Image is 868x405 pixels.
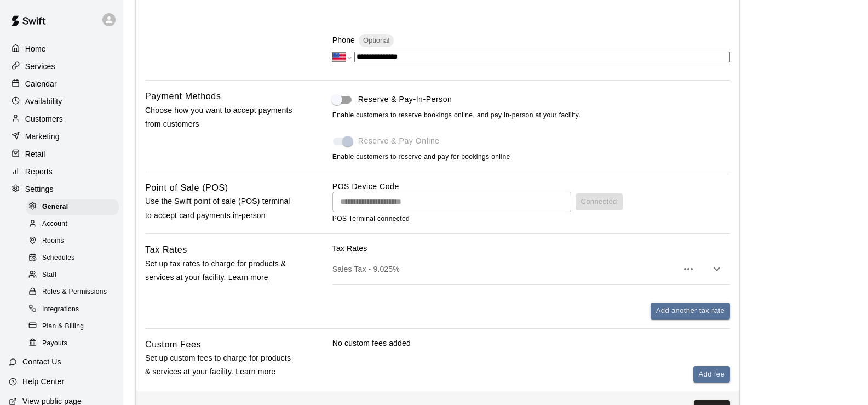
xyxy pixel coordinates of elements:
[26,215,123,232] a: Account
[145,89,221,104] h6: Payment Methods
[42,253,75,264] span: Schedules
[26,198,123,215] a: General
[25,61,55,72] p: Services
[332,215,410,223] span: POS Terminal connected
[26,250,119,266] div: Schedules
[332,243,730,254] p: Tax Rates
[26,335,123,352] a: Payouts
[332,110,730,121] span: Enable customers to reserve bookings online, and pay in-person at your facility.
[9,58,114,75] a: Services
[332,254,730,284] div: Sales Tax - 9.025%
[25,184,54,195] p: Settings
[22,376,64,387] p: Help Center
[42,236,64,247] span: Rooms
[42,304,79,315] span: Integrations
[42,270,56,281] span: Staff
[9,128,114,145] a: Marketing
[42,287,107,298] span: Roles & Permissions
[332,338,730,349] p: No custom fees added
[25,113,63,124] p: Customers
[235,367,275,376] a: Learn more
[26,233,123,250] a: Rooms
[145,257,297,284] p: Set up tax rates to charge for products & services at your facility.
[26,233,119,249] div: Rooms
[25,149,45,159] p: Retail
[9,76,114,92] a: Calendar
[9,146,114,162] a: Retail
[25,166,53,177] p: Reports
[145,243,187,257] h6: Tax Rates
[42,202,68,213] span: General
[42,219,67,230] span: Account
[42,321,84,332] span: Plan & Billing
[26,284,123,301] a: Roles & Permissions
[145,181,228,195] h6: Point of Sale (POS)
[145,104,297,131] p: Choose how you want to accept payments from customers
[332,182,399,191] label: POS Device Code
[26,267,123,284] a: Staff
[25,96,62,107] p: Availability
[9,93,114,110] a: Availability
[228,273,268,282] a: Learn more
[9,41,114,57] a: Home
[25,78,57,89] p: Calendar
[42,338,67,349] span: Payouts
[25,43,46,54] p: Home
[26,267,119,283] div: Staff
[358,135,440,147] span: Reserve & Pay Online
[26,216,119,232] div: Account
[145,195,297,222] p: Use the Swift point of sale (POS) terminal to accept card payments in-person
[359,36,394,44] span: Optional
[9,111,114,127] a: Customers
[26,199,119,215] div: General
[26,301,123,318] a: Integrations
[9,181,114,197] a: Settings
[22,356,61,367] p: Contact Us
[26,302,119,317] div: Integrations
[26,319,119,334] div: Plan & Billing
[693,366,730,383] button: Add fee
[332,264,677,275] p: Sales Tax - 9.025%
[26,284,119,300] div: Roles & Permissions
[145,351,297,379] p: Set up custom fees to charge for products & services at your facility.
[9,163,114,180] a: Reports
[651,303,730,320] button: Add another tax rate
[145,338,201,352] h6: Custom Fees
[358,94,452,105] span: Reserve & Pay-In-Person
[26,250,123,267] a: Schedules
[26,336,119,351] div: Payouts
[26,318,123,335] a: Plan & Billing
[25,131,60,142] p: Marketing
[332,35,355,45] p: Phone
[332,153,510,161] span: Enable customers to reserve and pay for bookings online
